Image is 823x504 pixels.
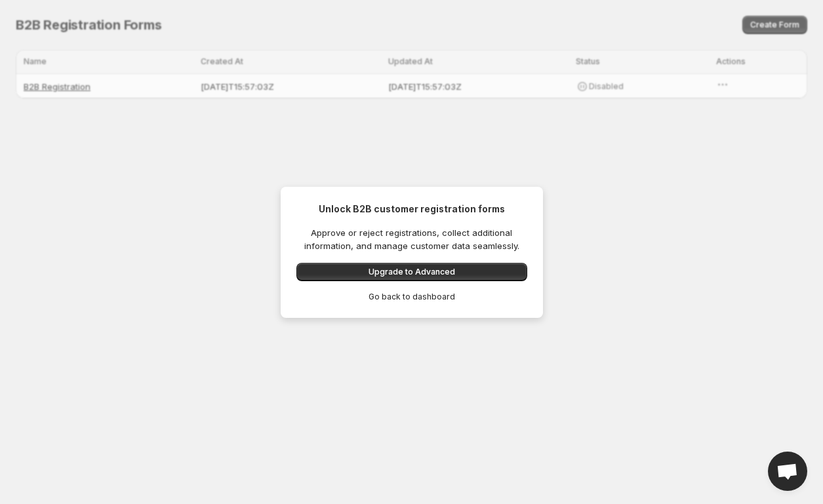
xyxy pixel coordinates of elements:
[369,292,455,302] span: Go back to dashboard
[369,267,455,277] span: Upgrade to Advanced
[768,452,807,491] div: Open chat
[296,263,527,281] button: Upgrade to Advanced
[296,226,527,252] p: Approve or reject registrations, collect additional information, and manage customer data seamles...
[291,289,532,305] button: Go back to dashboard
[296,203,527,216] h3: Unlock B2B customer registration forms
